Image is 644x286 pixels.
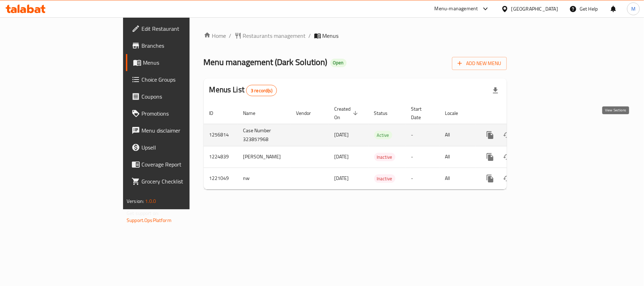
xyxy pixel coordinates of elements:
[127,197,144,206] span: Version:
[141,109,225,118] span: Promotions
[246,87,277,94] span: 3 record(s)
[406,124,440,146] td: -
[141,160,225,169] span: Coverage Report
[243,31,306,40] span: Restaurants management
[440,168,476,189] td: All
[309,31,311,40] li: /
[330,60,347,66] span: Open
[246,85,277,96] div: Total records count
[126,105,231,122] a: Promotions
[238,168,291,189] td: nw
[126,20,231,37] a: Edit Restaurant
[141,177,225,186] span: Grocery Checklist
[330,59,347,67] div: Open
[440,146,476,168] td: All
[141,24,225,33] span: Edit Restaurant
[335,174,349,183] span: [DATE]
[126,122,231,139] a: Menu disclaimer
[209,109,223,117] span: ID
[458,59,501,68] span: Add New Menu
[141,92,225,101] span: Coupons
[243,109,265,117] span: Name
[126,88,231,105] a: Coupons
[411,105,431,122] span: Start Date
[482,170,499,187] button: more
[374,109,397,117] span: Status
[204,103,555,189] table: enhanced table
[406,168,440,189] td: -
[145,197,156,206] span: 1.0.0
[127,216,172,225] a: Support.OpsPlatform
[482,127,499,144] button: more
[335,105,360,122] span: Created On
[234,31,306,40] a: Restaurants management
[126,156,231,173] a: Coverage Report
[631,5,636,13] span: M
[141,41,225,50] span: Branches
[335,130,349,139] span: [DATE]
[126,54,231,71] a: Menus
[499,148,516,165] button: Change Status
[141,143,225,152] span: Upsell
[476,103,555,124] th: Actions
[209,84,277,96] h2: Menus List
[141,126,225,135] span: Menu disclaimer
[487,82,504,99] div: Export file
[511,5,558,13] div: [GEOGRAPHIC_DATA]
[374,174,395,183] div: Inactive
[499,170,516,187] button: Change Status
[374,153,395,161] span: Inactive
[238,124,291,146] td: Case Number 323857968
[126,139,231,156] a: Upsell
[127,209,159,218] span: Get support on:
[126,173,231,190] a: Grocery Checklist
[143,58,225,67] span: Menus
[335,152,349,161] span: [DATE]
[126,37,231,54] a: Branches
[204,31,507,40] nav: breadcrumb
[374,131,392,139] div: Active
[445,109,468,117] span: Locale
[374,175,395,183] span: Inactive
[452,57,507,70] button: Add New Menu
[406,146,440,168] td: -
[435,5,478,13] div: Menu-management
[296,109,320,117] span: Vendor
[374,131,392,139] span: Active
[126,71,231,88] a: Choice Groups
[141,75,225,84] span: Choice Groups
[204,54,327,70] span: Menu management ( Dark Solution )
[323,31,339,40] span: Menus
[482,148,499,165] button: more
[238,146,291,168] td: [PERSON_NAME]
[440,124,476,146] td: All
